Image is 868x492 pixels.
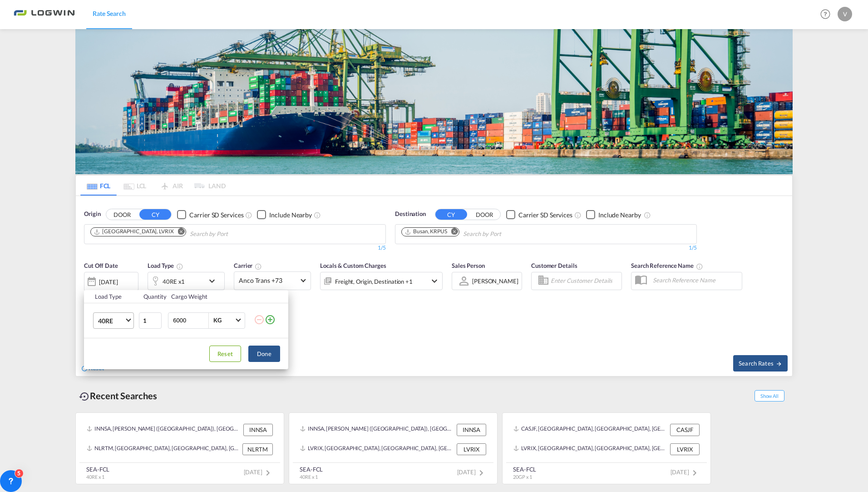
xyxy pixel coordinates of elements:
[93,312,134,329] md-select: Choose: 40RE
[171,292,248,301] div: Cargo Weight
[248,346,280,362] button: Done
[254,314,265,325] md-icon: icon-minus-circle-outline
[84,290,138,303] th: Load Type
[265,314,276,325] md-icon: icon-plus-circle-outline
[139,312,162,329] input: Qty
[213,316,222,324] div: KG
[98,316,124,326] span: 40RE
[138,290,166,303] th: Quantity
[172,313,208,328] input: Enter Weight
[209,346,241,362] button: Reset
